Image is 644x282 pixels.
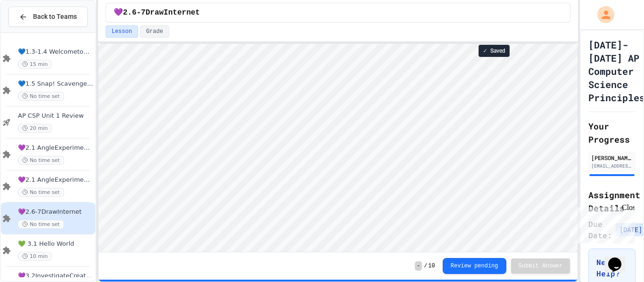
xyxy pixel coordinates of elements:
[18,240,93,248] span: 💚 3.1 Hello World
[18,188,64,197] span: No time set
[8,7,88,27] button: Back to Teams
[591,162,633,169] div: [EMAIL_ADDRESS][DOMAIN_NAME]
[18,92,64,101] span: No time set
[443,258,506,274] button: Review pending
[588,120,636,146] h2: Your Progress
[4,4,65,60] div: Chat with us now!Close
[18,156,64,165] span: No time set
[106,25,138,38] button: Lesson
[18,272,93,280] span: 💜3.2InvestigateCreateVars
[604,244,635,273] iframe: chat widget
[18,60,52,69] span: 15 min
[18,144,93,152] span: 💜2.1 AngleExperiments1
[18,176,93,184] span: 💜2.1 AngleExperiments2
[415,261,422,271] span: -
[511,258,570,274] button: Submit Answer
[18,48,93,56] span: 💙1.3-1.4 WelcometoSnap!
[588,188,636,215] h2: Assignment Details
[18,112,93,120] span: AP CSP Unit 1 Review
[490,47,505,55] span: Saved
[140,25,169,38] button: Grade
[18,220,64,229] span: No time set
[424,262,427,270] span: /
[33,12,77,22] span: Back to Teams
[566,203,635,243] iframe: chat widget
[483,47,487,55] span: ✓
[18,252,52,261] span: 10 min
[591,153,633,162] div: [PERSON_NAME]
[428,262,435,270] span: 10
[519,262,563,270] span: Submit Answer
[114,7,200,18] span: 💜2.6-7DrawInternet
[18,208,93,216] span: 💜2.6-7DrawInternet
[18,124,52,133] span: 20 min
[596,257,627,279] h3: Need Help?
[587,4,617,25] div: My Account
[18,80,93,88] span: 💙1.5 Snap! ScavengerHunt
[99,44,578,252] iframe: Snap! Programming Environment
